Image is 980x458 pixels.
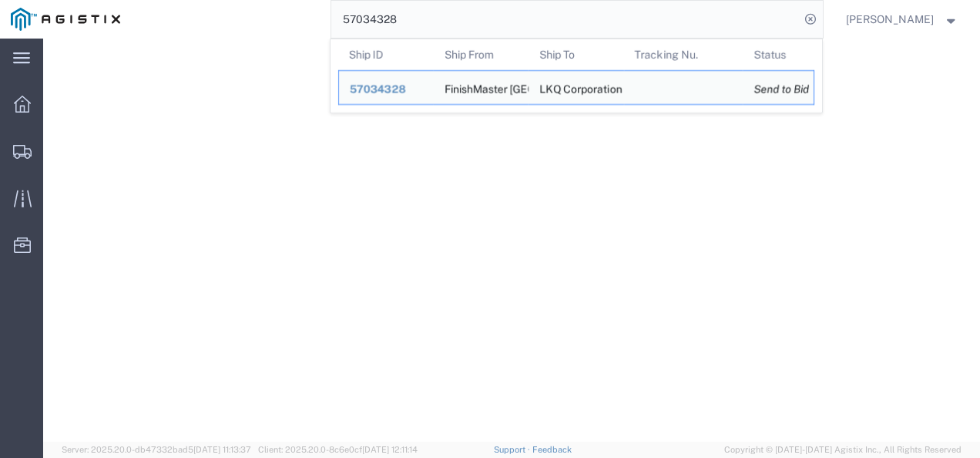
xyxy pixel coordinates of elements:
[62,445,251,454] span: Server: 2025.20.0-db47332bad5
[724,443,962,456] span: Copyright © [DATE]-[DATE] Agistix Inc., All Rights Reserved
[350,82,423,98] div: 57034328
[753,82,803,98] div: Send to Bid
[331,1,800,38] input: Search for shipment number, reference number
[258,445,418,454] span: Client: 2025.20.0-8c6e0cf
[362,445,418,454] span: [DATE] 12:11:14
[350,83,405,96] span: 57034328
[529,39,624,70] th: Ship To
[43,39,980,442] iframe: FS Legacy Container
[539,71,613,104] div: LKQ Corporation
[532,445,572,454] a: Feedback
[845,10,959,29] button: [PERSON_NAME]
[338,39,822,113] table: Search Results
[433,39,529,70] th: Ship From
[494,445,532,454] a: Support
[11,8,120,31] img: logo
[444,71,518,104] div: FinishMaster Grand Prairie
[193,445,251,454] span: [DATE] 11:13:37
[623,39,743,70] th: Tracking Nu.
[846,11,934,28] span: Nathan Seeley
[743,39,814,70] th: Status
[338,39,434,70] th: Ship ID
